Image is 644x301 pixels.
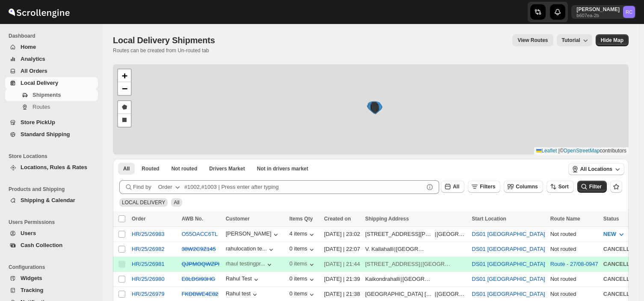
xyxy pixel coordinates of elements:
button: Sort [547,181,574,193]
button: Tracking [5,284,98,296]
span: Customer [226,216,250,222]
span: Analytics [21,56,45,62]
button: All [118,163,135,175]
img: Marker [369,105,382,114]
button: Home [5,41,98,53]
div: CANCELLED [603,260,638,268]
div: Kaikondrahalli [365,275,400,283]
button: 0 items [290,290,316,299]
div: | [365,230,467,238]
div: Order [158,183,172,191]
span: Sort [558,184,569,190]
button: Filter [577,181,607,193]
span: Shipping & Calendar [21,197,75,203]
span: Widgets [21,275,42,281]
span: Home [21,44,36,50]
button: rahulocation te... [226,245,275,254]
button: Shipping & Calendar [5,194,98,206]
button: HR/25/26981 [132,261,165,267]
span: Tutorial [562,37,580,43]
button: Rahul Test [226,275,260,284]
button: Map action label [596,34,629,46]
button: HR/25/26983 [132,231,165,237]
span: All [453,184,459,190]
div: [GEOGRAPHIC_DATA] [GEOGRAPHIC_DATA] [365,290,434,298]
a: Draw a polygon [118,101,131,114]
a: Leaflet [536,148,557,154]
span: Status [603,216,619,222]
button: Routed [136,163,164,175]
span: Locations, Rules & Rates [21,164,87,170]
button: Analytics [5,53,98,65]
div: | [365,290,467,298]
span: All [174,200,179,206]
span: Standard Shipping [21,131,70,137]
button: rhaul testingpr... [226,260,274,269]
span: Cash Collection [21,242,62,248]
div: rahulocation te... [226,245,267,252]
span: AWB No. [182,216,204,222]
button: HR/25/26979 [132,291,165,297]
img: Marker [368,103,381,113]
div: Not routed [550,290,598,298]
button: Columns [504,181,543,193]
button: 0 items [290,275,316,284]
div: HR/25/26980 [132,276,165,282]
img: Marker [367,103,380,112]
p: Routes can be created from Un-routed tab [113,47,219,54]
span: Items Qty [290,216,313,222]
button: Locations, Rules & Rates [5,161,98,173]
div: | [365,275,467,283]
span: All Locations [580,166,612,173]
button: User menu [571,5,636,19]
p: b607ea-2b [576,13,620,18]
span: All [123,165,130,172]
span: LOCAL DELIVERY [122,200,165,206]
s: E0LDSI93HG [182,276,216,282]
span: View Routes [517,37,548,44]
button: NEW [598,227,631,241]
div: HR/25/26982 [132,246,165,252]
span: Store Locations [9,153,98,160]
button: DS01 [GEOGRAPHIC_DATA] [472,276,545,282]
button: All Orders [5,65,98,77]
span: Users [21,230,36,236]
img: Marker [368,104,381,113]
a: OpenStreetMap [564,148,600,154]
span: Not in drivers market [257,165,308,172]
img: Marker [368,101,381,110]
div: [DATE] | 23:02 [324,230,360,238]
span: Created on [324,216,351,222]
span: Hide Map [601,37,623,44]
span: Rahul Chopra [623,6,635,18]
button: QJPMOQWZPI [182,261,220,267]
span: Routed [142,165,159,172]
div: [STREET_ADDRESS][PERSON_NAME][PERSON_NAME] [365,230,434,238]
div: [GEOGRAPHIC_DATA] [396,245,426,253]
a: Zoom in [118,69,131,82]
s: FKDBWE4E82 [182,291,219,297]
div: © contributors [534,147,629,155]
img: Marker [369,104,382,113]
div: [GEOGRAPHIC_DATA] [422,260,452,268]
div: Rahul test [226,290,260,299]
div: Not routed [550,275,598,283]
span: Columns [516,184,538,190]
span: Filter [589,184,602,190]
div: [DATE] | 21:44 [324,260,360,268]
div: [GEOGRAPHIC_DATA] [402,275,432,283]
button: Route - 27/08-0947 [550,261,598,267]
button: Routes [5,101,98,113]
div: V. Kallahalli [365,245,394,253]
button: O55OACC6TL [182,231,218,237]
div: [DATE] | 21:38 [324,290,360,298]
button: 0 items [290,260,316,269]
button: Cash Collection [5,239,98,251]
button: 4 items [290,230,316,239]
